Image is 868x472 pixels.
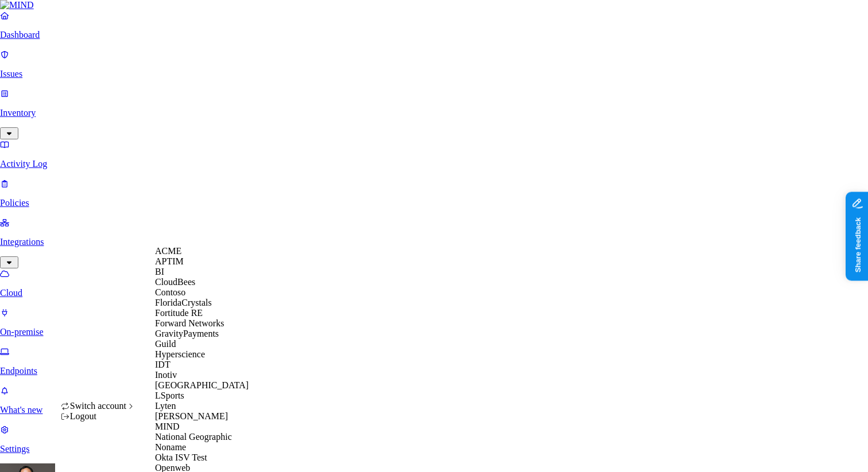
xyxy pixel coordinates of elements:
[155,432,232,442] span: National Geographic
[155,267,164,276] span: BI
[155,401,176,411] span: Lyten
[155,380,249,390] span: [GEOGRAPHIC_DATA]
[155,287,185,297] span: Contoso
[155,360,170,369] span: IDT
[155,349,205,359] span: Hyperscience
[155,453,207,462] span: Okta ISV Test
[155,339,176,349] span: Guild
[155,246,181,256] span: ACME
[155,318,224,328] span: Forward Networks
[61,411,136,422] div: Logout
[155,329,219,338] span: GravityPayments
[155,411,228,421] span: [PERSON_NAME]
[155,391,184,400] span: LSports
[155,422,180,431] span: MIND
[155,256,184,266] span: APTIM
[155,370,177,380] span: Inotiv
[155,308,203,318] span: Fortitude RE
[155,442,186,452] span: Noname
[70,401,126,411] span: Switch account
[155,298,212,307] span: FloridaCrystals
[155,277,195,287] span: CloudBees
